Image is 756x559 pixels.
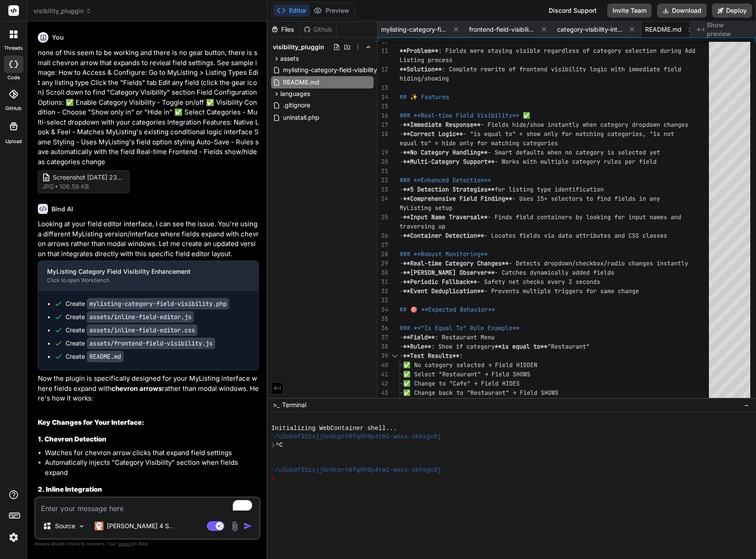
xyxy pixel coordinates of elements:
[495,158,657,165] span: - Works with multiple category rules per field
[477,278,600,286] span: - Safety net checks every 3 seconds
[378,379,388,388] div: 42
[403,389,558,397] span: ✅ Change back to "Restaurant" → Field SHOWS
[378,92,388,102] div: 14
[400,259,403,267] span: -
[435,333,495,341] span: : Restaurant Menu
[378,129,388,139] div: 18
[378,259,388,268] div: 29
[378,194,388,203] div: 24
[7,74,20,81] label: code
[400,324,519,332] span: ### **"Is Equal To" Rule Example**
[66,313,194,321] div: Create
[400,250,488,258] span: ### **Robust Monitoring**
[403,148,488,156] span: **No Category Handling**
[378,240,388,250] div: 27
[378,46,388,55] div: 11
[300,25,336,34] div: Github
[400,111,530,119] span: ### **Real-time Field Visibility** ✅
[282,401,306,409] span: Terminal
[280,89,310,98] span: languages
[66,352,124,361] div: Create
[95,522,103,530] img: Claude 4 Sonnet
[400,342,403,350] span: -
[378,65,388,74] div: 12
[53,173,123,182] span: Screenshot [DATE] 233637
[400,370,403,378] span: -
[38,48,259,167] p: none of this seem to be working and there is no gear button, there is small chevron arrow that ex...
[403,185,495,193] span: **5 Detection Strategies**
[381,25,447,34] span: mylisting-category-field-visibility.php
[543,4,602,18] div: Discord Support
[469,25,535,34] span: frontend-field-visibility.js
[618,65,681,73] span: th immediate field
[87,338,215,349] code: assets/frontend-field-visibility.js
[400,139,558,147] span: equal to" = hide only for matching categories
[273,4,310,17] button: Editor
[378,166,388,176] div: 21
[6,530,21,545] img: settings
[5,105,22,112] label: GitHub
[614,47,695,55] span: ry selection during Add
[389,351,400,360] div: Click to collapse the range.
[400,278,403,286] span: -
[45,448,259,458] li: Watches for chevron arrow clicks that expand field settings
[742,398,751,412] button: −
[271,474,275,483] span: ❯
[59,182,89,191] span: 106.59 KB
[38,485,102,493] strong: 2. Inline Integration
[403,213,488,221] span: **Input Name Traversal**
[45,458,259,478] li: Automatically injects "Category Visibility" section when fields expand
[47,267,235,276] div: MyListing Category Field Visibility Enhancement
[400,148,403,156] span: -
[607,4,652,18] button: Invite Team
[271,441,275,449] span: ❯
[378,314,388,324] div: 35
[403,121,481,129] span: **Immediate Response**
[438,47,614,55] span: : Fields were staying visible regardless of catego
[400,56,452,64] span: Listing process
[378,231,388,240] div: 26
[275,441,283,449] span: ^C
[403,268,495,276] span: **[PERSON_NAME] Observer**
[38,435,106,443] strong: 1. Chevron Detection
[378,148,388,157] div: 19
[282,112,320,123] span: uninstall.php
[378,370,388,379] div: 41
[271,466,441,474] span: ~/u3uk0f35zsjjbn9cprh6fq9h0p4tm2-wnxx-xkhxgc0j
[36,498,259,514] textarea: To enrich screen reader interactions, please activate Accessibility in Grammarly extension settings
[378,176,388,185] div: 22
[400,121,403,129] span: -
[400,93,449,101] span: ## ✨ Features
[271,433,441,441] span: ~/u3uk0f35zsjjbn9cprh6fq9h0p4tm2-wnxx-xkhxgc0j
[681,259,688,267] span: ly
[243,522,252,530] img: icon
[378,296,388,305] div: 33
[509,259,681,267] span: - Detects dropdown/checkbox/radio changes instant
[403,195,512,202] span: **Comprehensive Field Finding**
[378,342,388,351] div: 38
[55,522,75,530] p: Source
[42,182,54,191] span: jpg
[403,287,484,295] span: **Event Deduplication**
[400,389,403,397] span: -
[400,74,449,82] span: hiding/showing
[484,232,657,239] span: - Locates fields via data attributes and CSS clas
[66,326,198,335] div: Create
[87,351,124,362] code: README.md
[282,100,311,110] span: .gitignore
[635,130,674,138] span: es, "is not
[400,305,495,313] span: ## 🎯 **Expected Behavior**
[400,204,452,212] span: MyListing setup
[230,521,240,531] img: attachment
[400,232,403,239] span: -
[484,287,639,295] span: - Prevents multiple triggers for same change
[268,25,300,34] div: Files
[87,298,229,309] code: mylisting-category-field-visibility.php
[87,311,194,323] code: assets/inline-field-editor.js
[495,268,614,276] span: - Catches dynamically added fields
[378,120,388,129] div: 17
[488,213,660,221] span: - Finds field containers by looking for input nam
[400,268,403,276] span: -
[107,522,172,530] p: [PERSON_NAME] 4 S..
[378,111,388,120] div: 16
